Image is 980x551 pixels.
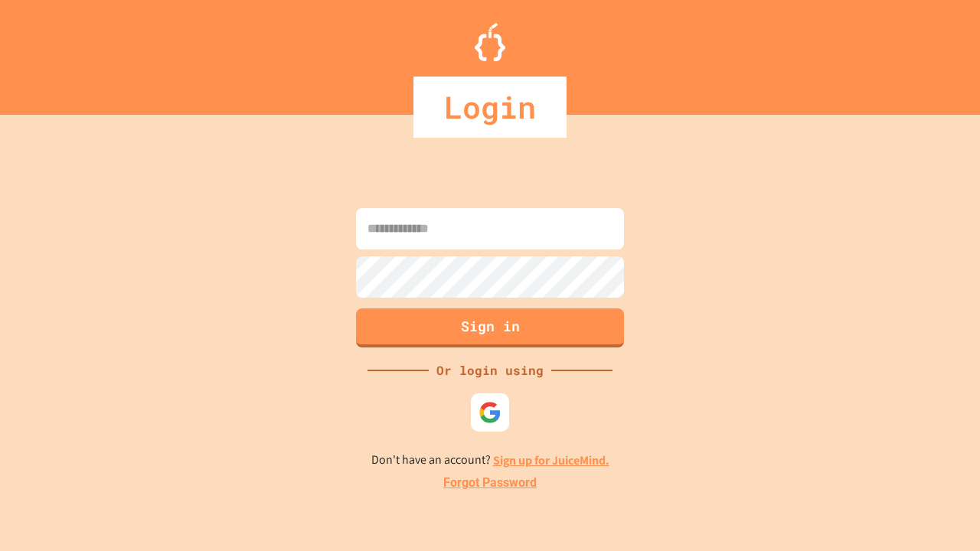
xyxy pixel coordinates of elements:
[475,23,505,61] img: Logo.svg
[413,77,567,138] div: Login
[356,308,624,347] button: Sign in
[429,361,551,380] div: Or login using
[493,452,609,468] a: Sign up for JuiceMind.
[371,451,609,470] p: Don't have an account?
[479,401,501,424] img: google-icon.svg
[443,474,537,492] a: Forgot Password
